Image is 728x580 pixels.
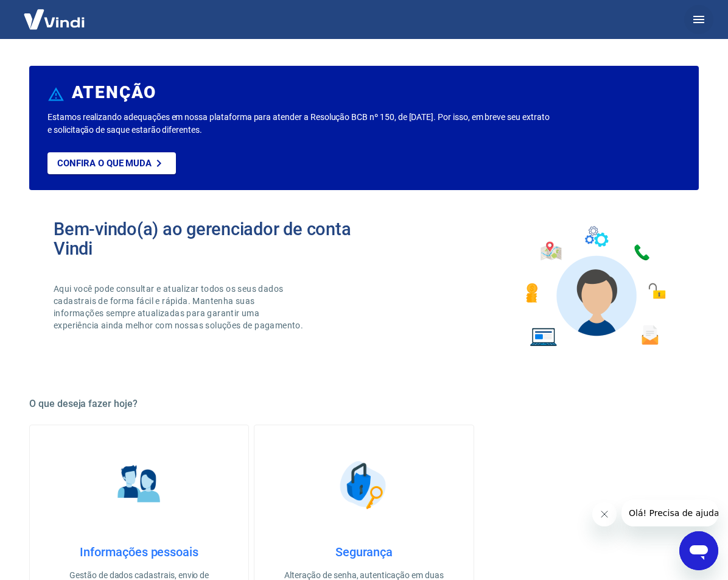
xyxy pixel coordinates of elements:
[72,87,156,99] h6: ATENÇÃO
[49,545,229,559] h4: Informações pessoais
[57,158,152,169] p: Confira o que muda
[274,545,453,559] h4: Segurança
[621,500,718,526] iframe: Mensagem da empresa
[109,454,170,515] img: Informações pessoais
[54,219,364,258] h2: Bem-vindo(a) ao gerenciador de conta Vindi
[54,283,306,331] p: Aqui você pode consultar e atualizar todos os seus dados cadastrais de forma fácil e rápida. Mant...
[679,531,718,570] iframe: Botão para abrir a janela de mensagens
[592,502,617,526] iframe: Fechar mensagem
[515,219,674,354] img: Imagem de um avatar masculino com diversos icones exemplificando as funcionalidades do gerenciado...
[7,9,102,18] span: Olá! Precisa de ajuda?
[47,111,554,136] p: Estamos realizando adequações em nossa plataforma para atender a Resolução BCB nº 150, de [DATE]....
[15,1,94,38] img: Vindi
[47,152,176,174] a: Confira o que muda
[334,454,394,515] img: Segurança
[29,398,699,410] h5: O que deseja fazer hoje?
